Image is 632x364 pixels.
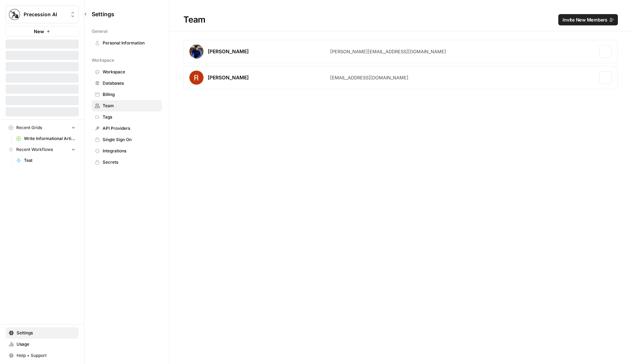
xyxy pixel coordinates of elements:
[103,148,159,154] span: Integrations
[330,48,446,55] div: [PERSON_NAME][EMAIL_ADDRESS][DOMAIN_NAME]
[92,145,162,157] a: Integrations
[6,144,79,155] button: Recent Workflows
[189,44,203,59] img: avatar
[92,37,162,49] a: Personal Information
[92,111,162,123] a: Tags
[189,71,203,85] img: avatar
[24,157,75,164] span: Test
[103,91,159,98] span: Billing
[6,26,79,37] button: New
[169,14,632,25] div: Team
[6,327,79,339] a: Settings
[17,341,75,347] span: Usage
[103,40,159,46] span: Personal Information
[103,80,159,86] span: Databases
[6,6,79,23] button: Workspace: Precession AI
[92,123,162,134] a: API Providers
[92,157,162,168] a: Secrets
[16,146,53,153] span: Recent Workflows
[92,28,108,35] span: General
[208,48,249,55] div: [PERSON_NAME]
[6,122,79,133] button: Recent Grids
[103,69,159,75] span: Workspace
[92,100,162,111] a: Team
[24,11,66,18] span: Precession AI
[13,155,79,166] a: Test
[17,330,75,336] span: Settings
[13,133,79,144] a: Write Informational Article
[92,57,114,63] span: Workspace
[208,74,249,81] div: [PERSON_NAME]
[330,74,408,81] div: [EMAIL_ADDRESS][DOMAIN_NAME]
[103,125,159,132] span: API Providers
[17,352,75,359] span: Help + Support
[103,103,159,109] span: Team
[92,134,162,145] a: Single Sign On
[8,8,21,21] img: Precession AI Logo
[24,135,75,142] span: Write Informational Article
[103,136,159,143] span: Single Sign On
[103,114,159,120] span: Tags
[103,159,159,165] span: Secrets
[92,89,162,100] a: Billing
[16,125,42,131] span: Recent Grids
[6,339,79,350] a: Usage
[563,16,607,23] span: Invite New Members
[92,66,162,78] a: Workspace
[34,28,44,35] span: New
[6,350,79,361] button: Help + Support
[92,10,114,18] span: Settings
[92,78,162,89] a: Databases
[558,14,618,25] button: Invite New Members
